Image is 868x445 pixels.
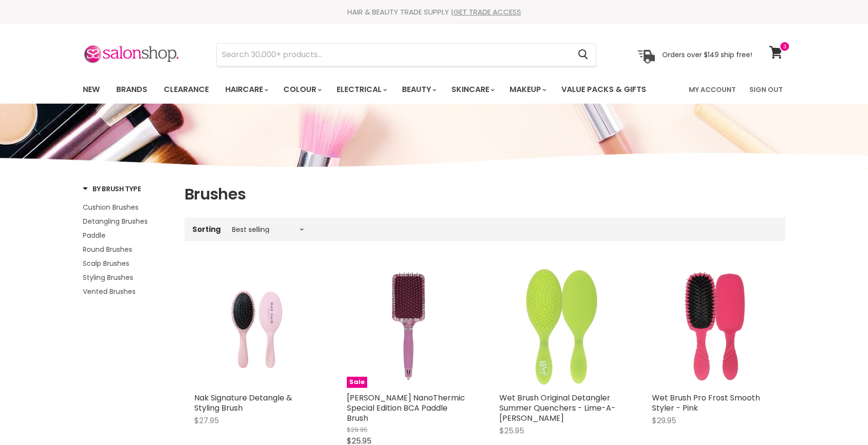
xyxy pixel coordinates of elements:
[76,76,668,104] ul: Main menu
[83,216,148,226] span: Detangling Brushes
[499,392,616,424] a: Wet Brush Original Detangler Summer Quenchers - Lime-A-[PERSON_NAME]
[76,79,107,100] a: New
[71,7,797,17] div: HAIR & BEAUTY TRADE SUPPLY |
[83,202,172,213] a: Cushion Brushes
[83,259,129,268] span: Scalp Brushes
[744,79,789,100] a: Sign Out
[194,415,219,426] span: $27.95
[217,43,596,66] form: Product
[218,79,274,100] a: Haircare
[83,273,133,282] span: Styling Brushes
[83,286,172,297] a: Vented Brushes
[570,44,596,66] button: Search
[276,79,327,100] a: Colour
[444,79,500,100] a: Skincare
[652,264,775,388] img: Wet Brush Pro Frost Smooth Styler - Pink
[347,392,465,424] a: [PERSON_NAME] NanoThermic Special Edition BCA Paddle Brush
[347,264,470,388] a: Olivia Garden NanoThermic Special Edition BCA Paddle BrushSale
[499,264,623,388] img: Wet Brush Original Detangler Summer Quenchers - Lime-A-Rita
[194,392,292,414] a: Nak Signature Detangle & Styling Brush
[109,79,155,100] a: Brands
[83,245,132,254] span: Round Brushes
[217,44,570,66] input: Search
[395,79,442,100] a: Beauty
[329,79,393,100] a: Electrical
[347,377,367,388] span: Sale
[554,79,653,100] a: Value Packs & Gifts
[347,425,368,434] span: $29.95
[83,184,140,194] h3: By Brush Type
[83,216,172,227] a: Detangling Brushes
[156,79,216,100] a: Clearance
[83,272,172,283] a: Styling Brushes
[347,264,470,388] img: Olivia Garden NanoThermic Special Edition BCA Paddle Brush
[453,7,521,17] a: GET TRADE ACCESS
[185,184,785,204] h1: Brushes
[83,244,172,255] a: Round Brushes
[652,392,760,414] a: Wet Brush Pro Frost Smooth Styler - Pink
[502,79,552,100] a: Makeup
[71,76,797,104] nav: Main
[652,415,676,426] span: $29.95
[662,50,752,59] p: Orders over $149 ship free!
[192,225,221,233] label: Sorting
[206,264,305,388] img: Nak Signature Detangle & Styling Brush
[499,425,524,436] span: $25.95
[83,202,139,212] span: Cushion Brushes
[83,230,172,241] a: Paddle
[83,287,136,296] span: Vented Brushes
[683,79,742,100] a: My Account
[83,230,106,240] span: Paddle
[83,258,172,269] a: Scalp Brushes
[194,264,318,388] a: Nak Signature Detangle & Styling Brush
